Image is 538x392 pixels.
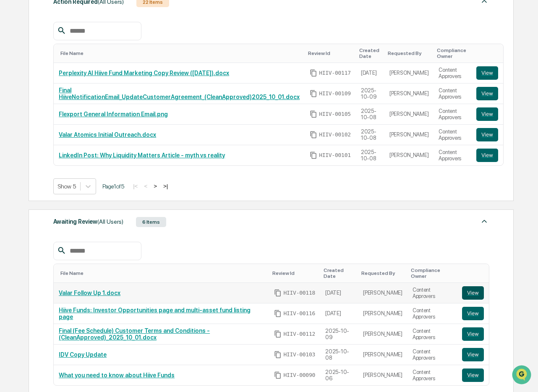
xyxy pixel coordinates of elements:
[283,351,315,358] span: HIIV-00103
[131,183,140,190] button: |<
[434,125,471,145] td: Content Approvers
[462,327,484,341] button: View
[437,47,468,59] div: Toggle SortBy
[356,84,384,104] td: 2025-10-09
[476,66,498,80] a: View
[308,50,353,56] div: Toggle SortBy
[407,365,457,385] td: Content Approvers
[361,270,404,276] div: Toggle SortBy
[476,128,498,141] button: View
[356,63,384,84] td: [DATE]
[407,283,457,303] td: Content Approvers
[57,102,107,118] a: 🗄️Attestations
[478,50,500,56] div: Toggle SortBy
[384,104,434,125] td: [PERSON_NAME]
[310,152,317,159] span: Copy Id
[407,303,457,324] td: Content Approvers
[462,307,484,320] a: View
[462,368,484,382] button: View
[359,47,381,59] div: Toggle SortBy
[59,142,102,149] a: Powered byPylon
[358,365,407,385] td: [PERSON_NAME]
[59,372,175,379] a: What you need to know about Hiive Funds
[5,102,57,118] a: 🖐️Preclearance
[59,327,210,341] a: Final (Fee Schedule) Customer Terms and Conditions -(CleanApproved)_2025_10_01.docx
[384,84,434,104] td: [PERSON_NAME]
[59,131,156,138] a: Valar Atomics Initial Outreach.docx
[59,351,107,358] a: IDV Copy Update
[29,73,106,79] div: We're available if you need us!
[407,345,457,365] td: Content Approvers
[462,348,484,361] button: View
[320,324,358,345] td: 2025-10-09
[462,286,484,300] button: View
[8,123,15,129] div: 🔎
[283,310,315,317] span: HIIV-00116
[479,216,489,226] img: caret
[84,142,102,149] span: Pylon
[283,290,315,296] span: HIIV-00118
[29,64,138,73] div: Start new chat
[17,106,54,114] span: Preclearance
[358,283,407,303] td: [PERSON_NAME]
[59,111,168,118] a: Flexport General Information Email.png
[434,63,471,84] td: Content Approvers
[320,345,358,365] td: 2025-10-08
[102,183,124,190] span: Page 1 of 5
[60,270,266,276] div: Toggle SortBy
[59,307,251,320] a: Hiive Funds: Investor Opportunities page and multi-asset fund listing page
[8,18,153,31] p: How can we help?
[434,84,471,104] td: Content Approvers
[143,67,153,77] button: Start new chat
[319,70,351,76] span: HIIV-00117
[384,125,434,145] td: [PERSON_NAME]
[8,107,15,113] div: 🖐️
[476,149,498,162] button: View
[319,90,351,97] span: HIIV-00109
[358,345,407,365] td: [PERSON_NAME]
[476,87,498,100] button: View
[310,110,317,118] span: Copy Id
[310,69,317,77] span: Copy Id
[274,330,282,338] span: Copy Id
[5,118,56,133] a: 🔎Data Lookup
[464,270,486,276] div: Toggle SortBy
[319,152,351,159] span: HIIV-00101
[283,372,315,379] span: HIIV-00090
[274,351,282,358] span: Copy Id
[356,104,384,125] td: 2025-10-08
[17,122,53,130] span: Data Lookup
[320,365,358,385] td: 2025-10-06
[59,70,229,76] a: Perplexity AI Hiive Fund Marketing Copy Review ([DATE]).docx
[59,152,225,159] a: LinkedIn Post: Why Liquidity Matters Article - myth vs reality
[274,289,282,297] span: Copy Id
[320,303,358,324] td: [DATE]
[384,145,434,165] td: [PERSON_NAME]
[476,107,498,121] button: View
[411,267,454,279] div: Toggle SortBy
[319,131,351,138] span: HIIV-00102
[511,364,534,387] iframe: Open customer support
[324,267,355,279] div: Toggle SortBy
[141,183,150,190] button: <
[283,331,315,337] span: HIIV-00112
[356,125,384,145] td: 2025-10-08
[97,218,123,225] span: (All Users)
[8,64,24,79] img: 1746055101610-c473b297-6a78-478c-a979-82029cc54cd1
[60,50,301,56] div: Toggle SortBy
[151,183,159,190] button: >
[434,145,471,165] td: Content Approvers
[61,107,68,113] div: 🗄️
[320,283,358,303] td: [DATE]
[272,270,317,276] div: Toggle SortBy
[53,216,123,227] div: Awaiting Review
